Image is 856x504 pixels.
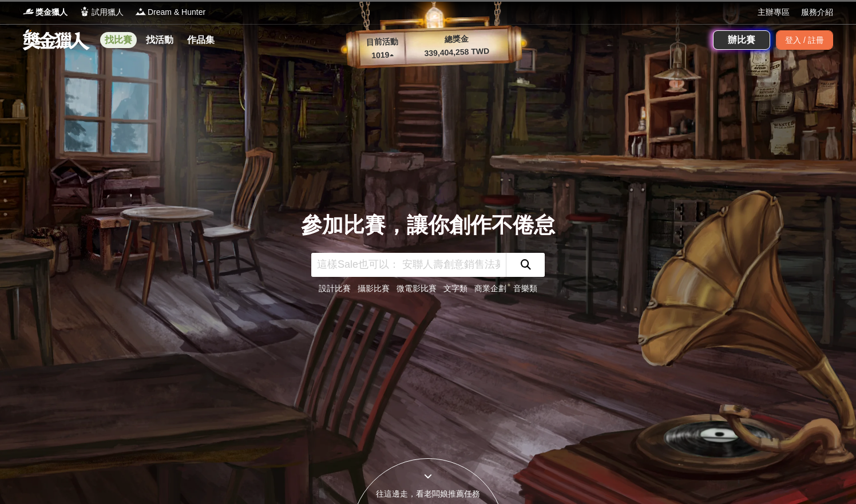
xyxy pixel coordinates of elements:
[183,32,219,48] a: 作品集
[443,284,467,293] a: 文字類
[92,6,124,18] span: 試用獵人
[397,284,437,293] a: 微電影比賽
[35,6,68,18] span: 獎金獵人
[23,6,68,18] a: Logo獎金獵人
[758,6,790,18] a: 主辦專區
[148,6,205,18] span: Dream & Hunter
[713,30,770,50] a: 辦比賽
[135,6,146,17] img: Logo
[141,32,178,48] a: 找活動
[359,49,406,62] p: 1019 ▴
[319,284,351,293] a: 設計比賽
[100,32,137,48] a: 找比賽
[301,209,555,241] div: 參加比賽，讓你創作不倦怠
[801,6,833,18] a: 服務介紹
[513,284,537,293] a: 音樂類
[79,6,90,17] img: Logo
[135,6,205,18] a: LogoDream & Hunter
[776,30,833,50] div: 登入 / 註冊
[405,31,508,47] p: 總獎金
[474,284,506,293] a: 商業企劃
[351,488,505,500] div: 往這邊走，看老闆娘推薦任務
[405,45,509,60] p: 339,404,258 TWD
[23,6,34,17] img: Logo
[311,253,506,277] input: 這樣Sale也可以： 安聯人壽創意銷售法募集
[359,35,405,49] p: 目前活動
[358,284,390,293] a: 攝影比賽
[79,6,124,18] a: Logo試用獵人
